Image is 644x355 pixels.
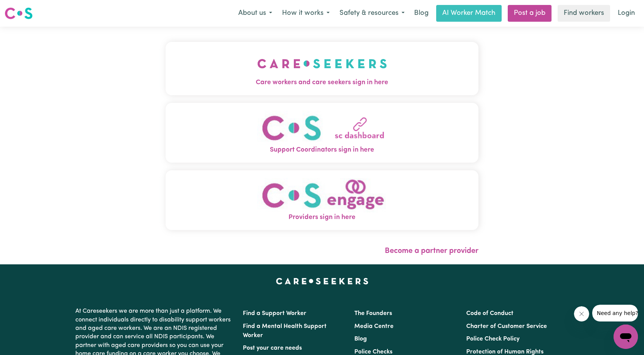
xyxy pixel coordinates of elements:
[410,5,433,22] a: Blog
[354,349,392,355] a: Police Checks
[508,5,552,22] a: Post a job
[574,306,589,321] iframe: Close message
[243,310,306,317] a: Find a Support Worker
[166,213,478,222] span: Providers sign in here
[592,305,638,321] iframe: Message from company
[5,6,33,20] img: Careseekers logo
[166,42,478,95] button: Care workers and care seekers sign in here
[335,5,410,21] button: Safety & resources
[5,5,33,22] a: Careseekers logo
[166,170,478,230] button: Providers sign in here
[277,5,335,21] button: How it works
[166,145,478,155] span: Support Coordinators sign in here
[5,5,46,11] span: Need any help?
[385,247,478,255] a: Become a partner provider
[613,5,639,22] a: Login
[466,310,513,317] a: Code of Conduct
[243,345,302,351] a: Post your care needs
[436,5,502,22] a: AI Worker Match
[558,5,610,22] a: Find workers
[276,278,368,284] a: Careseekers home page
[233,5,277,21] button: About us
[466,349,544,355] a: Protection of Human Rights
[354,323,394,329] a: Media Centre
[466,323,547,329] a: Charter of Customer Service
[614,325,638,349] iframe: Button to launch messaging window
[466,336,520,342] a: Police Check Policy
[354,310,392,317] a: The Founders
[166,78,478,88] span: Care workers and care seekers sign in here
[354,336,367,342] a: Blog
[166,103,478,163] button: Support Coordinators sign in here
[243,323,327,339] a: Find a Mental Health Support Worker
